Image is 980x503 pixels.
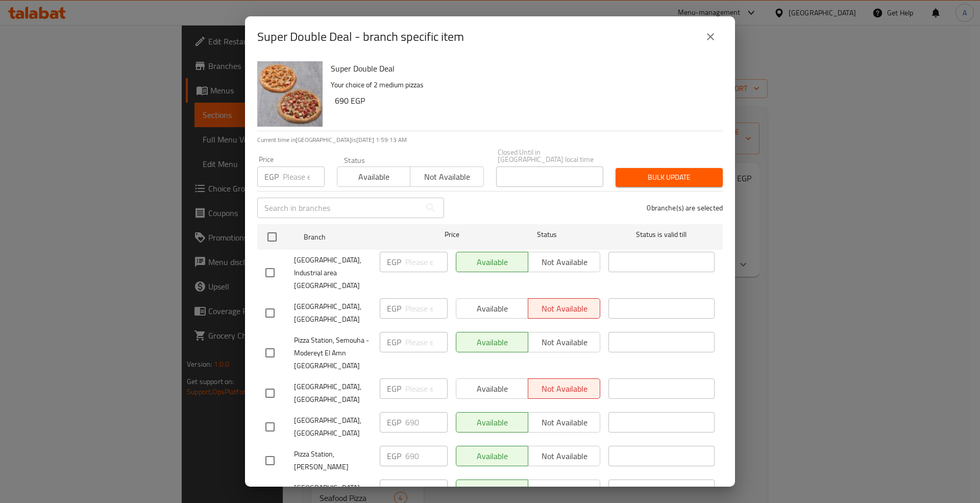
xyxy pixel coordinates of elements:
span: Not available [414,170,479,184]
span: Status is valid till [608,228,715,241]
p: 0 branche(s) are selected [647,203,723,213]
input: Please enter price [283,166,325,187]
span: [GEOGRAPHIC_DATA], Industrial area [GEOGRAPHIC_DATA] [294,254,372,292]
p: EGP [387,302,401,315]
span: Pizza Station, [PERSON_NAME] [294,448,372,473]
input: Please enter price [405,298,448,319]
input: Please enter price [405,480,448,500]
span: Price [418,228,486,241]
p: EGP [387,336,401,348]
p: EGP [387,450,401,462]
p: EGP [387,256,401,268]
span: [GEOGRAPHIC_DATA], [GEOGRAPHIC_DATA] [294,380,372,406]
input: Please enter price [405,378,448,399]
input: Search in branches [257,198,421,218]
h6: Super Double Deal [331,61,715,76]
span: Status [494,228,600,241]
button: Not available [410,166,483,187]
p: EGP [387,484,401,496]
input: Please enter price [405,252,448,272]
p: EGP [387,382,401,395]
span: Available [341,170,406,184]
button: close [698,25,723,49]
button: Available [337,166,410,187]
span: Pizza Station, Semouha - Modereyt El Amn [GEOGRAPHIC_DATA] [294,334,372,372]
p: Current time in [GEOGRAPHIC_DATA] is [DATE] 1:59:13 AM [257,135,723,145]
p: EGP [387,416,401,428]
input: Please enter price [405,412,448,433]
button: Bulk update [616,168,723,187]
input: Please enter price [405,446,448,466]
h6: 690 EGP [335,93,715,108]
p: Your choice of 2 medium pizzas [331,79,715,91]
span: [GEOGRAPHIC_DATA], [GEOGRAPHIC_DATA] [294,414,372,440]
input: Please enter price [405,332,448,352]
span: Branch [304,231,410,244]
span: [GEOGRAPHIC_DATA], [GEOGRAPHIC_DATA] [294,300,372,326]
p: EGP [264,171,279,183]
img: Super Double Deal [257,61,323,127]
span: Bulk update [624,171,715,184]
h2: Super Double Deal - branch specific item [257,29,464,45]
